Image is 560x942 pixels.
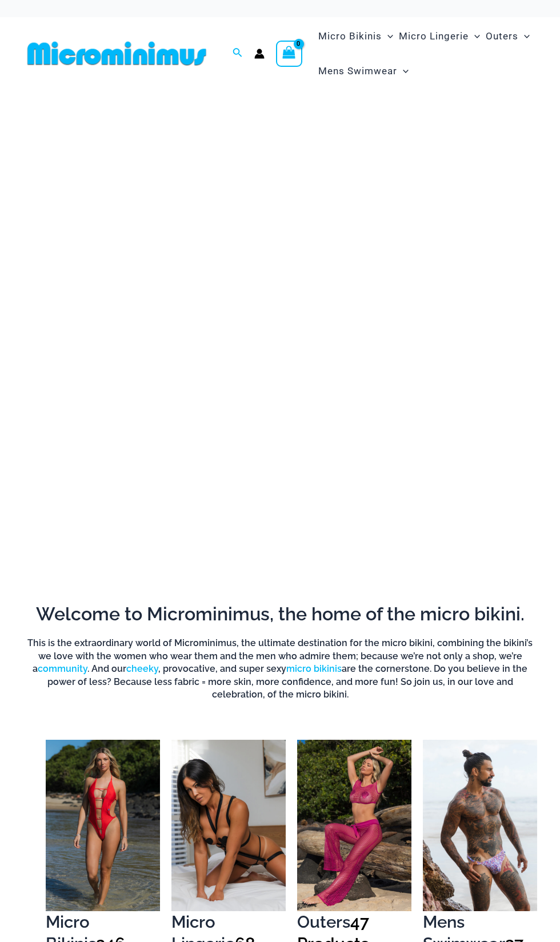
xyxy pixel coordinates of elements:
[46,740,160,911] img: Micro Bikinis
[318,22,382,51] span: Micro Bikinis
[397,57,409,86] span: Menu Toggle
[38,663,87,674] a: community
[315,19,396,54] a: Micro BikinisMenu ToggleMenu Toggle
[423,740,537,911] img: Mens Swimwear
[126,663,158,674] a: cheeky
[469,22,480,51] span: Menu Toggle
[396,19,483,54] a: Micro LingerieMenu ToggleMenu Toggle
[233,46,243,61] a: Search icon link
[276,41,302,67] a: View Shopping Cart, empty
[254,49,265,59] a: Account icon link
[382,22,393,51] span: Menu Toggle
[23,637,537,701] h6: This is the extraordinary world of Microminimus, the ultimate destination for the micro bikini, c...
[315,54,411,89] a: Mens SwimwearMenu ToggleMenu Toggle
[486,22,518,51] span: Outers
[286,663,342,674] a: micro bikinis
[318,57,397,86] span: Mens Swimwear
[297,740,411,911] img: Outers
[314,17,537,90] nav: Site Navigation
[23,602,537,626] h2: Welcome to Microminimus, the home of the micro bikini.
[171,740,286,911] img: Micro Lingerie
[399,22,469,51] span: Micro Lingerie
[483,19,533,54] a: OutersMenu ToggleMenu Toggle
[518,22,530,51] span: Menu Toggle
[23,41,211,66] img: MM SHOP LOGO FLAT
